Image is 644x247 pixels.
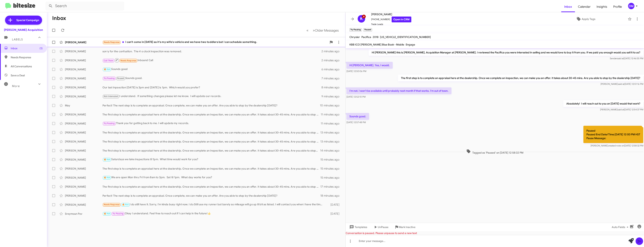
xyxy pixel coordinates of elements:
[65,149,102,152] div: [PERSON_NAME]
[40,46,43,50] span: (1)
[371,12,411,17] span: [PERSON_NAME]
[11,46,43,50] span: Inbox
[320,140,342,143] div: 13 minutes ago
[102,40,327,44] div: I can't come in [DATE] as it's my wife's vehicle and we have two toddlers but I can schedule some...
[65,167,102,170] div: [PERSON_NAME]
[346,231,644,235] div: Conversation is paused. Please unpause to send a new text
[321,49,342,53] div: 2 minutes ago
[104,122,115,125] span: Try Pausing
[392,17,411,22] a: Open in CRM
[104,59,114,62] span: Call Them
[102,157,320,162] div: Saturdays we take inspections til 1pm. What time would work for you?
[320,149,342,152] div: 14 minutes ago
[610,57,643,60] span: Sender [DATE] 12:46:55 PM
[16,18,39,22] span: Special Campaign
[102,140,320,143] div: The first step is to complete an appraisal here at the dealership. Once we complete an inspection...
[380,35,431,39] span: [US_VEHICLE_IDENTIFICATION_NUMBER]
[600,83,643,85] span: [PERSON_NAME] [DATE] 12:51:16 PM
[349,224,367,230] span: Templates
[594,1,610,12] a: Insights
[618,108,624,111] span: said at
[583,126,643,143] p: Paused Paused End Date/Time:[DATE] 12:00 PM HST Pause Message:
[628,3,634,9] div: DM
[325,212,342,216] div: [DATE]
[398,75,643,81] p: The first step is to complete an appraisal here at the dealership. Once we complete an inspection...
[346,121,366,124] span: [DATE] 12:57:48 PM
[65,58,102,62] div: [PERSON_NAME]
[378,224,388,230] span: UnPause
[104,158,110,161] span: 🔥 Hot
[321,113,342,116] div: 11 minutes ago
[52,15,66,21] h1: Inbox
[122,203,129,206] span: 🔥 Hot
[12,84,20,88] span: More
[65,212,102,216] div: Sreymoun Pov
[4,28,43,32] div: [PERSON_NAME] Acquisition
[11,64,32,68] span: All Conversations
[346,95,366,98] span: [DATE] 12:52:10 PM
[610,1,625,12] a: Profile
[65,104,102,107] div: May
[5,16,42,25] a: Special Campaign
[363,28,372,32] small: Paused
[391,224,418,230] button: Mark Inactive
[65,140,102,143] div: [PERSON_NAME]
[117,77,124,80] span: Paused
[561,1,575,12] a: Inbox
[346,70,366,73] span: [DATE] 12:50:06 PM
[591,144,643,147] span: [PERSON_NAME] [DATE] 12:58:32 PM
[346,87,451,94] p: I'm not. I won't be available until probably next month if that works. I'm out of town.
[65,95,102,98] div: [PERSON_NAME]
[304,27,341,34] nav: Page navigation example
[104,41,120,43] span: Needs Response
[349,35,360,39] span: Chrysler
[102,113,321,116] div: The first step is to complete an appraisal here at the dealership. Once we complete an inspection...
[349,43,404,46] span: KBB ICO [PERSON_NAME] Blue Book - Mobile
[102,194,320,198] div: Perfect! The next step is to complete an appraisal. Once complete, we can make you an offer. Are ...
[12,38,23,41] span: Labels
[304,27,311,34] button: Previous
[608,144,624,147] span: created note on
[321,58,342,62] div: 2 minutes ago
[320,104,342,107] div: 10 minutes ago
[102,149,320,152] div: The first step is to complete an appraisal here at the dealership. Once we complete an inspection...
[371,17,411,22] span: [PHONE_NUMBER]
[102,167,320,170] div: The first step is to complete an appraisal here at the dealership. Once we complete an inspection...
[102,86,321,89] div: Our last inpsection [DATE] is 3pm and [DATE] is 1pm. Which would you prefer?
[65,67,102,71] div: [PERSON_NAME]
[102,94,321,98] div: I understand. If something changes please let me know. I will update our records.
[65,49,102,53] div: [PERSON_NAME]
[361,35,371,39] span: Pacifica
[102,131,320,134] div: The first step is to complete an appraisal here at the dealership. Once we complete an inspection...
[104,77,115,80] span: Try Pausing
[563,100,643,107] p: Absolutely! I will reach out to you on [DATE] would that work?
[113,212,123,215] span: Try Pausing
[65,158,102,161] div: [PERSON_NAME]
[346,62,393,69] p: Hi [PERSON_NAME]. Yes, I would.
[65,86,102,89] div: [PERSON_NAME]
[325,203,342,207] div: [DATE]
[104,68,110,70] span: 🔥 Hot
[65,40,102,44] div: [PERSON_NAME]
[104,176,110,179] span: 🔥 Hot
[102,58,321,63] div: Inbound Call
[102,49,321,53] div: sorry for the confustion. The 4 o clock inspection was removed.
[65,203,102,207] div: [PERSON_NAME]
[102,121,321,126] div: Thank you for getting back to me. I will update my records.
[104,203,120,206] span: Needs Response
[65,185,102,189] div: [PERSON_NAME]
[102,175,320,180] div: We are open Mon thru Fri from 8am to 3pm. Sat til 1pm. What day works for you?
[120,59,136,62] span: Needs Response
[315,28,339,33] span: Older Messages
[104,212,110,215] span: 🔥 Hot
[65,176,102,180] div: [PERSON_NAME]
[320,131,342,134] div: 13 minutes ago
[320,158,342,161] div: 15 minutes ago
[45,2,124,11] input: Search
[102,76,321,80] div: Sounds good.
[575,1,594,12] a: Calendar
[321,95,342,98] div: 9 minutes ago
[306,28,308,33] span: «
[104,95,118,98] span: Not-Interested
